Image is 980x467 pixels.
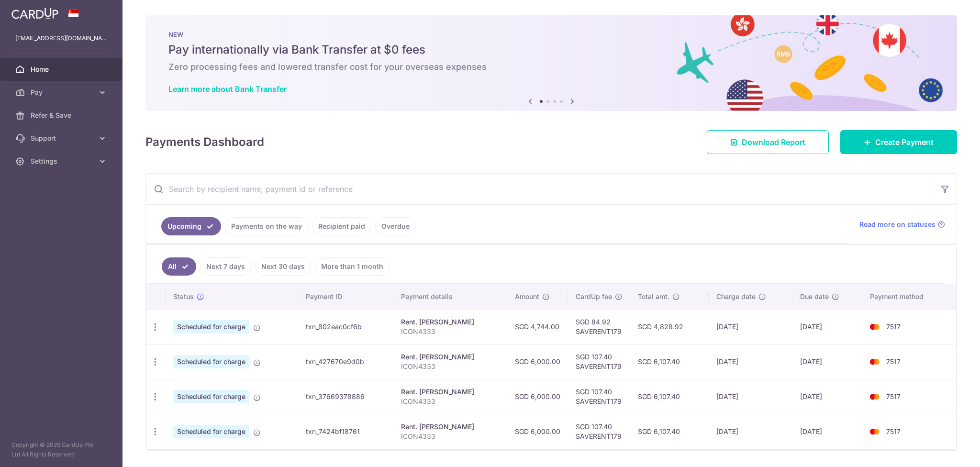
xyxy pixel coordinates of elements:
h5: Pay internationally via Bank Transfer at $0 fees [168,42,934,57]
th: Payment ID [298,284,393,309]
span: Pay [31,88,94,97]
td: txn_37669378886 [298,379,393,414]
td: SGD 84.92 SAVERENT179 [568,309,630,344]
td: [DATE] [792,309,863,344]
span: Download Report [742,136,805,148]
th: Payment method [862,284,956,309]
span: Scheduled for charge [173,355,249,368]
td: SGD 4,744.00 [507,309,568,344]
span: Scheduled for charge [173,320,249,334]
td: [DATE] [792,414,863,449]
td: SGD 6,000.00 [507,379,568,414]
a: Download Report [707,130,829,154]
div: Rent. [PERSON_NAME] [401,317,500,327]
a: Recipient paid [312,217,371,235]
td: SGD 6,000.00 [507,414,568,449]
td: [DATE] [792,379,863,414]
td: txn_802eac0cf6b [298,309,393,344]
div: Rent. [PERSON_NAME] [401,422,500,432]
td: SGD 6,107.40 [630,414,708,449]
td: SGD 6,000.00 [507,344,568,379]
input: Search by recipient name, payment id or reference [146,174,934,204]
a: Payments on the way [225,217,308,235]
td: SGD 107.40 SAVERENT179 [568,344,630,379]
p: NEW [168,31,934,38]
span: Support [31,133,94,143]
span: Read more on statuses [859,220,935,229]
span: Refer & Save [31,111,94,120]
td: txn_427670e9d0b [298,344,393,379]
p: ICON4333 [401,397,500,406]
p: [EMAIL_ADDRESS][DOMAIN_NAME] [15,33,107,43]
img: Bank Card [865,426,884,437]
h4: Payments Dashboard [145,133,264,151]
span: Scheduled for charge [173,390,249,403]
td: txn_7424bf18761 [298,414,393,449]
span: Scheduled for charge [173,425,249,438]
a: Next 7 days [200,257,251,276]
td: [DATE] [709,414,792,449]
td: SGD 6,107.40 [630,344,708,379]
img: Bank Card [865,391,884,402]
p: ICON4333 [401,362,500,371]
a: Overdue [375,217,416,235]
td: SGD 4,828.92 [630,309,708,344]
span: Create Payment [875,136,934,148]
a: More than 1 month [315,257,390,276]
p: ICON4333 [401,327,500,336]
td: [DATE] [709,309,792,344]
span: 7517 [886,427,901,435]
a: Create Payment [840,130,957,154]
img: Bank Card [865,356,884,367]
a: All [162,257,196,276]
span: Settings [31,156,94,166]
span: Home [31,65,94,74]
img: Bank Card [865,321,884,333]
a: Read more on statuses [859,220,945,229]
img: CardUp [11,8,58,19]
td: [DATE] [709,379,792,414]
td: SGD 107.40 SAVERENT179 [568,379,630,414]
th: Payment details [393,284,507,309]
a: Next 30 days [255,257,311,276]
td: SGD 107.40 SAVERENT179 [568,414,630,449]
span: Due date [800,292,829,301]
span: Amount [515,292,539,301]
span: Status [173,292,194,301]
img: Bank transfer banner [145,15,957,111]
td: SGD 6,107.40 [630,379,708,414]
a: Learn more about Bank Transfer [168,84,287,94]
span: 7517 [886,357,901,366]
td: [DATE] [709,344,792,379]
span: 7517 [886,392,901,400]
td: [DATE] [792,344,863,379]
p: ICON4333 [401,432,500,441]
a: Upcoming [161,217,221,235]
div: Rent. [PERSON_NAME] [401,352,500,362]
span: CardUp fee [576,292,612,301]
h6: Zero processing fees and lowered transfer cost for your overseas expenses [168,61,934,73]
span: 7517 [886,322,901,331]
span: Charge date [716,292,756,301]
span: Total amt. [638,292,669,301]
div: Rent. [PERSON_NAME] [401,387,500,397]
